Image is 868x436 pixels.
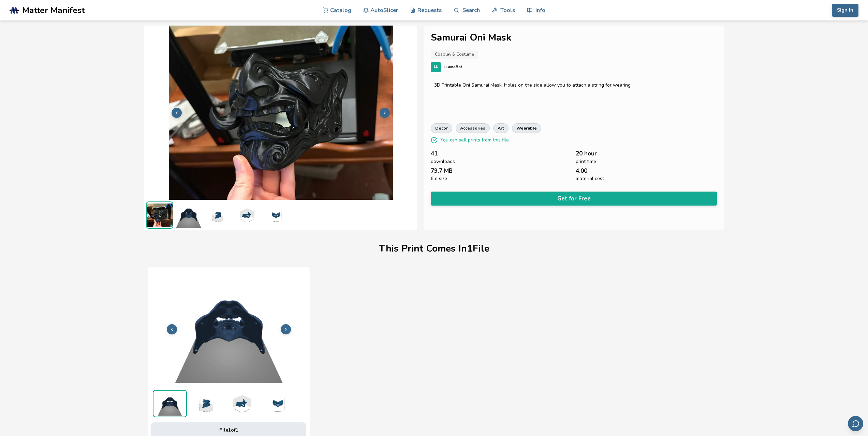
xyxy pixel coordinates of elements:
button: Sign In [832,4,858,17]
button: Send feedback via email [848,416,863,431]
img: 1_3D_Dimensions [260,390,294,417]
span: 20 hour [576,150,597,157]
span: 79.7 MB [431,168,453,174]
img: 1_3D_Dimensions [262,201,289,229]
span: downloads [431,159,455,164]
button: Get for Free [431,192,717,206]
a: decor [431,123,452,133]
span: 41 [431,150,438,157]
span: material cost [576,176,604,181]
a: wearable [512,123,541,133]
a: Cosplay & Costume [431,50,478,59]
img: 1_3D_Dimensions [224,390,259,417]
div: File 1 of 1 [156,427,301,433]
img: 1_3D_Dimensions [189,390,223,417]
span: print time [576,159,596,164]
p: You can sell prints from this file [440,136,509,144]
img: 1_Print_Preview [153,391,186,417]
a: art [493,123,509,133]
img: 1_Print_Preview [175,201,202,229]
p: LlamaBot [444,63,462,71]
span: LL [434,65,438,69]
span: Matter Manifest [22,5,85,15]
span: file size [431,176,447,181]
a: accessories [456,123,490,133]
img: 1_3D_Dimensions [233,201,260,229]
h1: This Print Comes In 1 File [379,243,489,254]
img: 1_3D_Dimensions [204,201,231,229]
div: 3D Printable Oni Samurai Mask. Holes on the side allow you to attach a string for wearing [434,82,713,88]
h1: Samurai Oni Mask [431,32,717,43]
span: 4.00 [576,168,587,174]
